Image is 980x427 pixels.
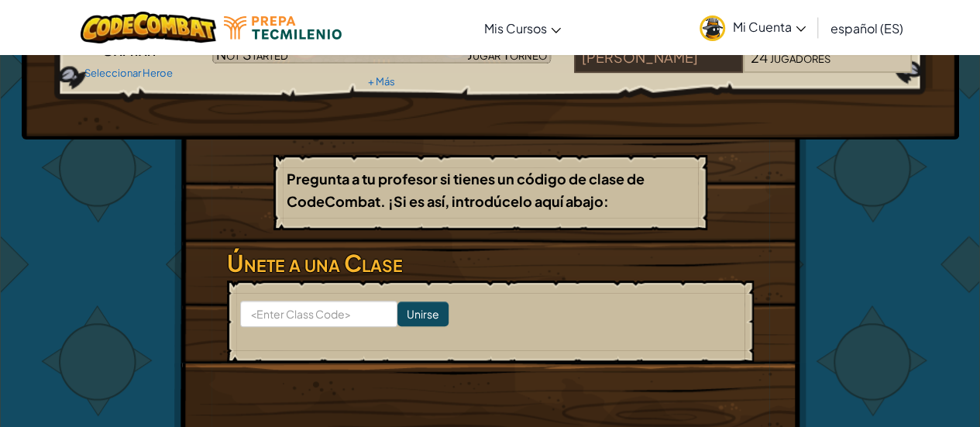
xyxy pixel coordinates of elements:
a: Mi Cuenta [692,3,813,52]
a: + Más [368,75,395,88]
b: Pregunta a tu profesor si tienes un código de clase de CodeCombat. ¡Si es así, introdúcelo aquí a... [287,170,645,210]
img: CodeCombat logo [81,12,216,43]
span: jugadores [770,48,830,66]
h3: Únete a una Clase [227,246,754,281]
a: Mis Cursos [476,7,569,49]
a: Seleccionar Heroe [84,67,173,79]
img: Tecmilenio logo [224,16,342,40]
input: Unirse [397,301,449,326]
span: español (ES) [830,20,903,36]
a: [PERSON_NAME]24jugadores [574,58,913,76]
div: [PERSON_NAME] [574,43,743,73]
a: español (ES) [823,7,911,49]
span: Mi Cuenta [733,19,806,35]
img: avatar [700,15,725,41]
span: 24 [751,48,768,66]
input: <Enter Class Code> [240,301,397,327]
span: Mis Cursos [484,20,547,36]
